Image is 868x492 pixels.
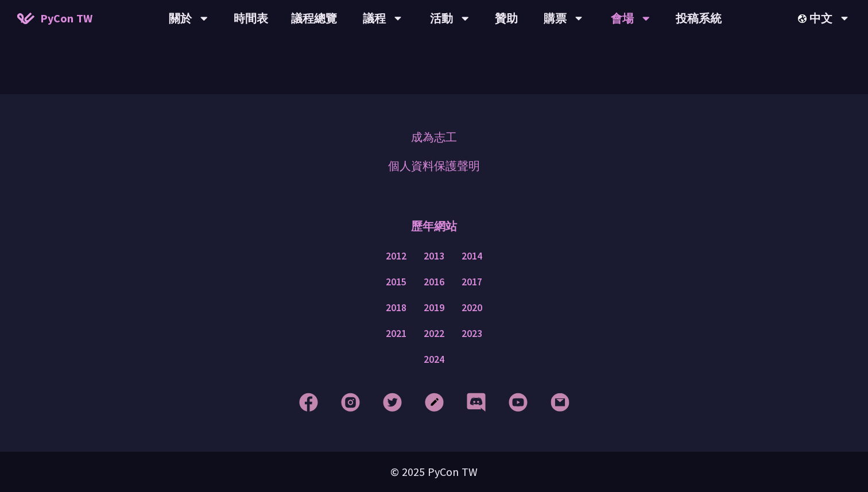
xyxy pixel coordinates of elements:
[386,249,406,264] a: 2012
[411,209,457,243] p: 歷年網站
[424,249,444,264] a: 2013
[411,129,457,146] a: 成為志工
[6,4,104,33] a: PyCon TW
[425,393,444,412] img: Blog Footer Icon
[299,393,318,412] img: Facebook Footer Icon
[40,10,92,27] span: PyCon TW
[467,393,486,412] img: Discord Footer Icon
[509,393,528,412] img: YouTube Footer Icon
[386,275,406,289] a: 2015
[551,393,569,412] img: Email Footer Icon
[462,301,482,315] a: 2020
[462,327,482,341] a: 2023
[341,393,360,412] img: Instagram Footer Icon
[17,13,34,24] img: Home icon of PyCon TW 2025
[424,327,444,341] a: 2022
[386,301,406,315] a: 2018
[462,249,482,264] a: 2014
[424,352,444,367] a: 2024
[383,393,402,412] img: Twitter Footer Icon
[388,157,480,175] a: 個人資料保護聲明
[798,14,809,23] img: Locale Icon
[462,275,482,289] a: 2017
[386,327,406,341] a: 2021
[424,301,444,315] a: 2019
[424,275,444,289] a: 2016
